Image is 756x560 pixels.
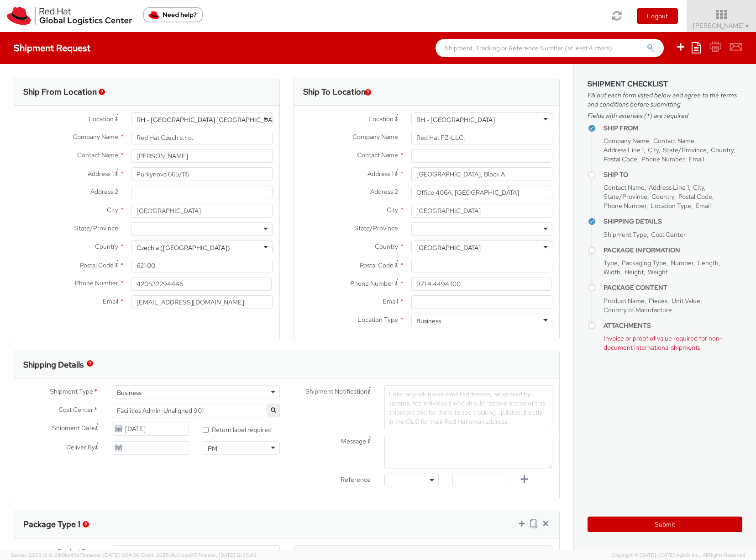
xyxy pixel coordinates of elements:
span: Contact Name [604,183,645,192]
input: Shipment, Tracking or Reference Number (at least 4 chars) [436,39,664,57]
div: Business [117,388,142,397]
span: City [107,206,118,214]
span: Phone Number [350,279,394,288]
span: Phone Number [641,155,684,163]
span: ▼ [745,22,750,30]
div: RH - [GEOGRAPHIC_DATA] [416,115,495,124]
span: Fill out each form listed below and agree to the terms and conditions before submitting [588,91,742,109]
span: Invoice or proof of value required for non-document international shipments [604,334,722,352]
h4: Attachments [604,322,742,329]
span: Email [383,297,398,305]
span: Email [695,202,711,210]
span: master, [DATE] 11:54:36 [85,552,139,558]
span: City [648,146,659,154]
div: Czechia ([GEOGRAPHIC_DATA]) [136,243,230,252]
span: Pieces [649,297,667,305]
h4: Package Content [604,284,742,291]
button: Need help? [143,7,203,22]
h4: Ship To [604,171,742,178]
span: Length [698,259,719,267]
span: Deliver By [66,443,95,452]
span: Postal Code [678,192,712,201]
span: Email [688,155,704,163]
div: [GEOGRAPHIC_DATA] [416,243,481,252]
span: Copyright © [DATE]-[DATE] Agistix Inc., All Rights Reserved [611,552,745,559]
label: Return label required [203,424,273,434]
span: Address Line 1 [604,146,644,154]
span: Shipment Notification [305,387,367,396]
h4: Shipping Details [604,218,742,225]
span: Reference [341,475,371,484]
span: City [387,206,398,214]
h4: Shipment Request [14,43,90,53]
span: Location [89,115,114,123]
span: master, [DATE] 12:25:43 [201,552,257,558]
span: Cost Center [58,405,93,416]
span: Address 2 [90,187,118,196]
span: Width [604,268,620,276]
span: City [693,183,704,192]
span: Email [103,297,118,305]
span: Country [711,146,734,154]
span: Contact Name [357,151,398,159]
span: Product Types [58,547,99,555]
span: Shipment Date [52,423,95,433]
span: Company Name [73,133,118,141]
span: Phone Number [604,202,646,210]
span: Enter any additional email addresses, separated by comma, for individuals who should receive noti... [388,390,545,426]
span: Number [671,259,693,267]
span: Shipment Type [50,387,93,397]
span: Address 1 [88,170,114,178]
h4: Ship From [604,125,742,132]
h3: Ship To Location [303,87,366,96]
span: [PERSON_NAME] [693,21,750,30]
h3: Shipping Details [23,360,84,369]
span: Weight [648,268,668,276]
span: State/Province [74,224,118,232]
span: State/Province [663,146,707,154]
button: Submit [588,517,742,532]
span: Height [625,268,644,276]
div: RH - [GEOGRAPHIC_DATA] [GEOGRAPHIC_DATA] - C [136,115,291,124]
span: Company Name [604,137,649,145]
h3: Shipment Checklist [588,80,742,88]
span: Unit Value [672,297,700,305]
span: Postal Code [604,155,637,163]
span: Contact Name [77,151,118,159]
button: Logout [637,8,678,24]
span: State/Province [604,192,647,201]
span: Contact Name [653,137,694,145]
span: Postal Code [360,261,394,269]
span: Phone Number [75,279,118,287]
div: Business [416,316,441,325]
span: Country [375,242,398,251]
span: Message [341,437,366,445]
span: Facilities Admin-Unaligned 901 [112,404,280,417]
span: State/Province [354,224,398,232]
span: Location Type [357,315,398,324]
span: Postal Code [80,261,114,269]
span: Type [604,259,618,267]
span: Country [95,242,118,251]
span: Shipment Type [604,230,647,239]
input: Return label required [203,427,209,433]
span: Fields with asterisks (*) are required [588,111,742,120]
h4: Package Information [604,247,742,254]
span: Location [368,115,394,123]
span: Facilities Admin-Unaligned 901 [117,406,275,415]
span: Location Type [651,202,691,210]
span: Address 2 [370,187,398,196]
span: Client: 2025.14.0-cea8157 [141,552,257,558]
span: Server: 2025.16.0-21b0bc45e7b [11,552,139,558]
span: Company Name [352,133,398,141]
span: Cost Center [651,230,686,239]
span: Address Line 1 [649,183,689,192]
span: Address 1 [367,170,394,178]
span: Packaging Type [622,259,667,267]
h3: Package Type 1 [23,520,80,529]
div: PM [208,444,217,453]
img: rh-logistics-00dfa346123c4ec078e1.svg [7,7,132,25]
span: Country [651,192,674,201]
span: Product Name [604,297,645,305]
h3: Ship From Location [23,87,97,96]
